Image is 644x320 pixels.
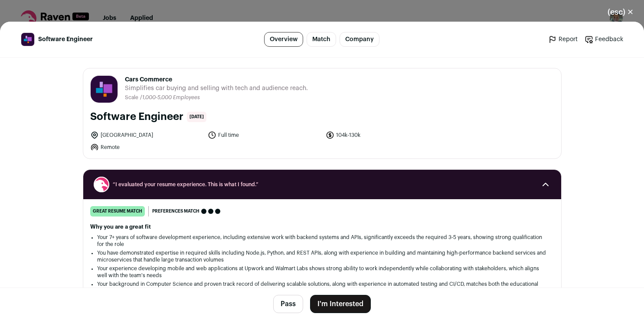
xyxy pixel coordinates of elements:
[97,234,547,248] li: Your 7+ years of software development experience, including extensive work with backend systems a...
[273,295,303,313] button: Pass
[97,265,547,279] li: Your experience developing mobile and web applications at Upwork and Walmart Labs shows strong ab...
[597,3,644,22] button: Close modal
[90,110,183,124] h1: Software Engineer
[90,131,203,139] li: [GEOGRAPHIC_DATA]
[264,32,303,47] a: Overview
[125,75,308,84] span: Cars Commerce
[140,94,200,101] li: /
[113,181,532,188] span: “I evaluated your resume experience. This is what I found.”
[38,35,93,44] span: Software Engineer
[585,35,623,44] a: Feedback
[310,295,371,313] button: I'm Interested
[125,94,140,101] li: Scale
[21,33,34,46] img: 6a79e6f09283e1bafe4ca869cf7b302e29b0faa48023463420351e56f5c389d1.jpg
[90,143,203,152] li: Remote
[142,95,200,100] span: 1,000-5,000 Employees
[90,223,554,230] h2: Why you are a great fit
[307,32,336,47] a: Match
[97,281,547,294] li: Your background in Computer Science and proven track record of delivering scalable solutions, alo...
[90,206,145,217] div: great resume match
[340,32,379,47] a: Company
[187,112,206,122] span: [DATE]
[125,84,308,93] span: Simplifies car buying and selling with tech and audience reach.
[548,35,578,44] a: Report
[208,131,320,139] li: Full time
[91,76,118,103] img: 6a79e6f09283e1bafe4ca869cf7b302e29b0faa48023463420351e56f5c389d1.jpg
[326,131,438,139] li: 104k-130k
[152,207,199,216] span: Preferences match
[97,249,547,263] li: You have demonstrated expertise in required skills including Node.js, Python, and REST APIs, alon...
